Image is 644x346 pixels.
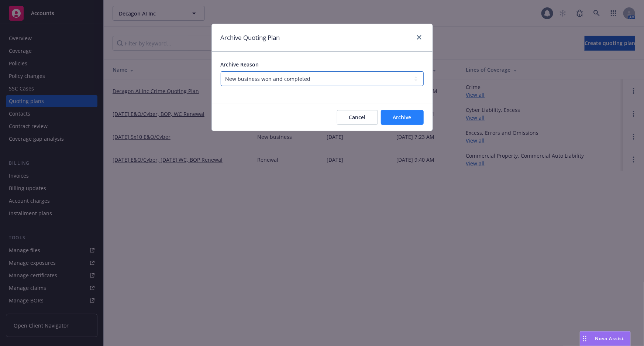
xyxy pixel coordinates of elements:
span: Cancel [349,114,366,121]
span: Nova Assist [595,335,624,342]
a: close [415,33,424,42]
button: Cancel [337,110,378,125]
h1: Archive Quoting Plan [221,33,280,42]
span: Archive Reason [221,61,259,68]
div: Drag to move [580,332,589,346]
button: Archive [381,110,424,125]
button: Nova Assist [580,331,631,346]
span: Archive [393,114,411,121]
